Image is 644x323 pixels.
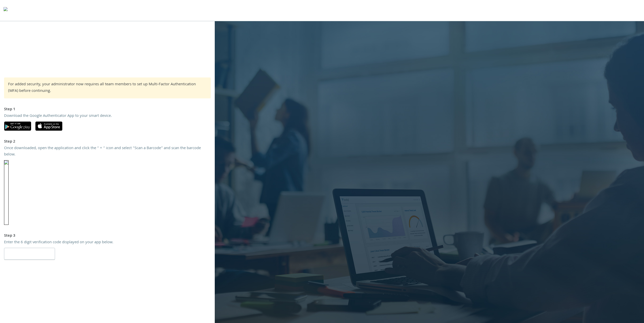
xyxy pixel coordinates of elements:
strong: Step 2 [4,139,15,145]
div: For added security, your administrator now requires all team members to set up Multi-Factor Authe... [8,82,207,94]
strong: Step 3 [4,233,15,239]
strong: Step 1 [4,106,15,113]
div: Download the Google Authenticator App to your smart device. [4,113,211,120]
img: apple-app-store.svg [35,121,62,131]
div: Enter the 6 digit verification code displayed on your app below. [4,239,211,246]
img: todyl-logo-dark.svg [4,5,8,15]
img: google-play.svg [4,121,31,131]
div: Once downloaded, open the application and click the “ + “ icon and select “Scan a Barcode” and sc... [4,145,211,158]
img: png;base64, null [4,160,9,225]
